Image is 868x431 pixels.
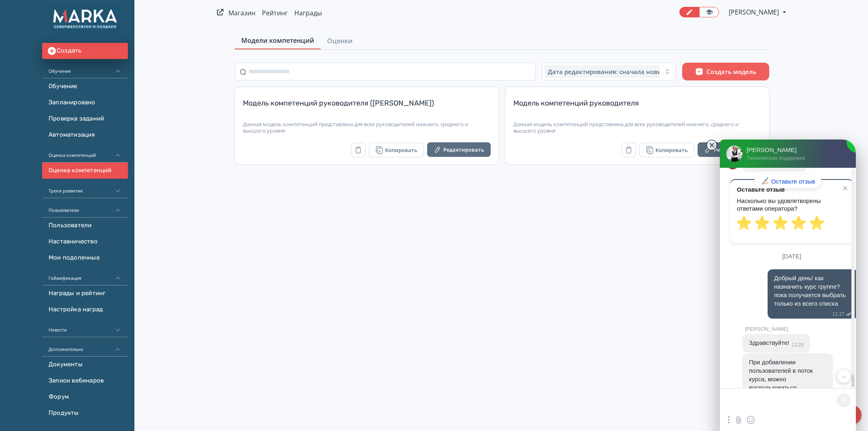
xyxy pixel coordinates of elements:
[243,98,491,118] div: Модель компетенций руководителя ([PERSON_NAME])
[513,121,761,134] div: Данная модель компетенций представлена для всех руководителей нижнего, среднего и высшего уровня
[228,8,255,17] a: Магазин
[42,59,128,78] div: Обучение
[42,111,128,127] a: Проверка заданий
[745,326,851,332] jdiv: [PERSON_NAME]
[42,43,128,59] button: Создать
[729,7,780,17] span: Сергей Рогожин
[698,142,761,157] button: Редактировать
[762,177,769,185] jdiv: ✍
[754,174,822,188] jdiv: Оставьте отзыв
[327,36,353,46] span: Оценки
[548,68,666,76] span: Дата редактирования: сначала новые
[262,8,288,17] a: Рейтинг
[749,339,789,346] jdiv: Здравствуйте!
[42,373,128,389] a: Записи вебинаров
[742,353,833,414] jdiv: 18.08.25 11:29:23
[42,357,128,373] a: Документы
[789,342,804,348] jdiv: 11:28
[42,218,128,234] a: Пользователи
[42,163,128,179] a: Оценка компетенций
[720,253,864,260] jdiv: [DATE]
[698,142,761,158] a: Редактировать
[513,98,761,118] div: Модель компетенций руководителя
[241,36,314,45] span: Модели компетенций
[42,179,128,198] div: Треки развития
[243,121,491,134] div: Данная модель компетенций представлена для всех руководителей нижнего, среднего и высшего уровня
[42,234,128,250] a: Наставничество
[369,143,424,157] button: Копировать
[542,63,676,80] button: Дата редактирования: сначала новые
[294,8,322,17] a: Награды
[42,143,128,163] div: Оценка компетенций
[737,197,847,216] jdiv: Насколько вы удовлетворены ответами оператора?
[42,318,128,337] div: Новости
[749,359,826,408] jdiv: При добавлении пользователей в поток курса, можно воспользоваться фильтрацией по группам и подгру...
[42,95,128,111] a: Запланировано
[768,269,858,319] jdiv: 18.08.25 11:27:54
[42,198,128,218] div: Пользователи
[682,63,769,80] button: Создать модель
[42,389,128,405] a: Форум
[427,142,491,158] a: Редактировать
[42,78,128,95] a: Обучение
[726,156,739,169] jdiv: Михаил
[737,186,847,197] jdiv: Оставьте отзыв
[427,142,491,157] button: Редактировать
[42,405,128,421] a: Продукты
[699,7,719,17] a: Переключиться в режим ученика
[42,337,128,357] div: Дополнительно
[830,311,851,317] jdiv: 11:27
[49,5,121,33] img: https://files.teachbase.ru/system/account/50582/logo/medium-f5c71650e90bff48e038c85a25739627.png
[42,250,128,266] a: Мои подопечные
[774,275,847,307] jdiv: Добрый день! как назначить курс группе? пока получается выбрать только из всего списка
[42,285,128,302] a: Награды и рейтинг
[42,127,128,143] a: Автоматизация
[639,143,694,157] button: Копировать
[42,302,128,318] a: Настройка наград
[42,266,128,285] div: Геймификация
[742,334,810,352] jdiv: 18.08.25 11:28:07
